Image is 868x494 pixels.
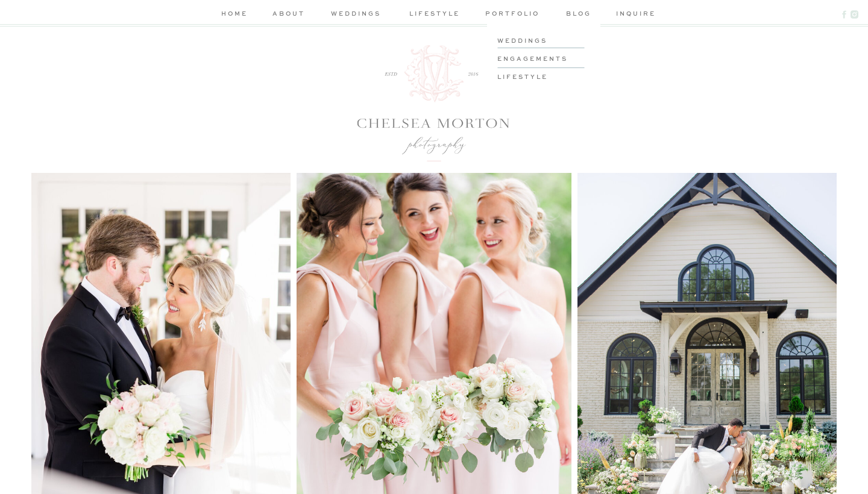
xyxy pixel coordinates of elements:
[218,8,250,21] a: home
[561,8,596,21] a: blog
[497,72,588,81] a: lifestyle
[327,8,385,21] a: weddings
[497,54,588,63] a: engagements
[271,8,307,21] a: about
[406,8,463,21] a: lifestyle
[483,8,541,21] a: portfolio
[497,36,588,45] a: weddings
[616,8,650,21] a: inquire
